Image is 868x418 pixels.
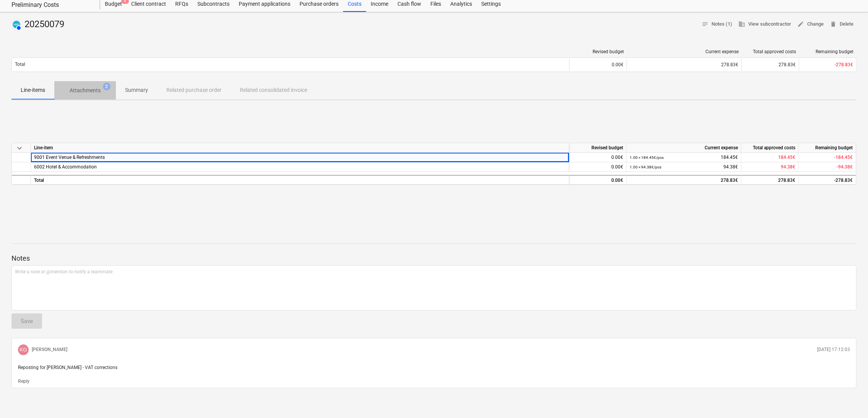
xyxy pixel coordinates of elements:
p: Notes [11,254,857,263]
div: Preliminary Costs [11,1,91,9]
div: Current expense [627,143,741,153]
span: Delete [830,20,853,29]
span: View subcontractor [738,20,791,29]
div: Kristina Gulevica [18,345,29,355]
span: 184.45€ [778,155,795,160]
div: Total [31,175,569,185]
div: 94.38€ [630,162,738,172]
span: 2 [103,83,111,90]
div: Total approved costs [745,49,796,54]
span: Notes (1) [702,20,732,29]
p: Summary [125,86,148,94]
p: Total [15,61,25,68]
span: -184.45€ [834,155,853,160]
div: 0.00€ [569,59,627,71]
span: -94.38€ [837,164,853,170]
p: Attachments [70,87,101,95]
small: 1.00 × 94.38€ / pcs [630,165,661,169]
div: 20250079 [11,18,67,31]
div: 0.00€ [569,153,627,162]
div: Invoice has been synced with Xero and its status is currently AUTHORISED [11,18,21,31]
button: Reply [18,378,29,385]
div: 0.00€ [569,175,627,185]
span: notes [702,21,708,28]
div: 278.83€ [630,62,738,67]
div: -278.83€ [799,175,856,185]
span: business [738,21,745,28]
img: xero.svg [13,21,20,28]
span: 9001 Event Venue & Refreshments [34,155,105,160]
span: 94.38€ [781,164,795,170]
div: Remaining budget [799,143,856,153]
p: Line-items [21,86,45,94]
div: 278.83€ [741,59,799,71]
button: Delete [827,18,857,30]
span: Reposting for [PERSON_NAME] - VAT corrections [18,365,117,370]
span: delete [830,21,837,28]
span: KG [20,347,27,353]
div: Revised budget [569,143,627,153]
div: 184.45€ [630,153,738,162]
div: 278.83€ [630,176,738,185]
iframe: Chat Widget [830,381,868,418]
span: 6002 Hotel & Accommodation [34,164,97,170]
div: Line-item [31,143,569,153]
div: 278.83€ [741,175,799,185]
div: Remaining budget [802,49,853,54]
span: -278.83€ [834,62,853,67]
button: Notes (1) [699,18,735,30]
span: Change [797,20,824,29]
p: [PERSON_NAME] [32,346,67,353]
span: edit [797,21,804,28]
div: 0.00€ [569,162,627,172]
div: Current expense [630,49,739,54]
small: 1.00 × 184.45€ / pcs [630,155,664,160]
div: Revised budget [573,49,624,54]
button: Change [794,18,827,30]
span: keyboard_arrow_down [15,144,24,153]
p: [DATE] 17:12:03 [817,346,850,353]
button: View subcontractor [735,18,794,30]
div: Total approved costs [741,143,799,153]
